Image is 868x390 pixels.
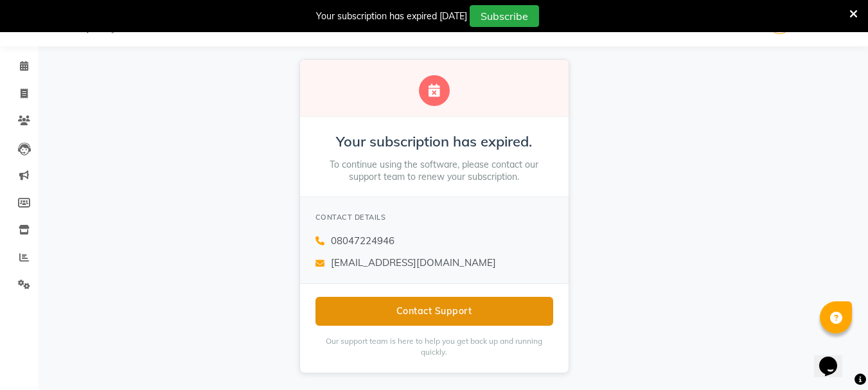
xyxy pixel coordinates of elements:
[470,5,539,27] button: Subscribe
[331,234,394,249] span: 08047224946
[315,132,553,151] h2: Your subscription has expired.
[316,10,467,23] div: Your subscription has expired [DATE]
[315,297,553,326] button: Contact Support
[331,256,496,270] span: [EMAIL_ADDRESS][DOMAIN_NAME]
[315,159,553,184] p: To continue using the software, please contact our support team to renew your subscription.
[315,213,386,222] span: CONTACT DETAILS
[315,336,553,358] p: Our support team is here to help you get back up and running quickly.
[814,339,855,377] iframe: chat widget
